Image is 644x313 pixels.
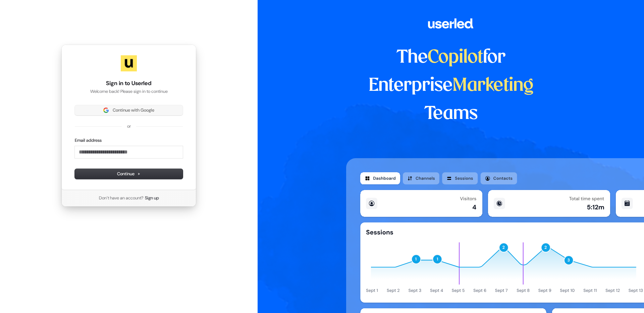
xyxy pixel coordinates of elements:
span: Marketing [452,77,534,95]
span: Continue [117,171,141,177]
span: Continue with Google [113,107,154,113]
p: Welcome back! Please sign in to continue [75,88,183,95]
img: Sign in with Google [103,108,109,113]
button: Continue [75,169,183,179]
h1: Sign in to Userled [75,79,183,87]
p: or [127,123,131,129]
label: Email address [75,137,102,143]
span: Copilot [428,49,483,66]
button: Sign in with GoogleContinue with Google [75,105,183,115]
a: Sign up [145,195,159,201]
span: Don’t have an account? [99,195,144,201]
img: Userled [121,55,137,71]
h1: The for Enterprise Teams [346,44,556,128]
